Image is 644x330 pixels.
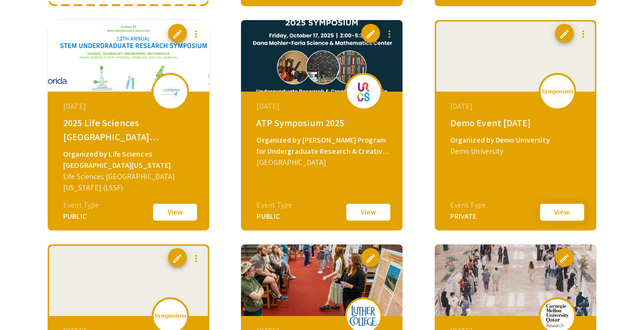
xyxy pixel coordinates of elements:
div: Event Type [63,200,99,211]
div: PRIVATE [450,211,486,222]
button: edit [555,248,574,267]
button: edit [555,24,574,43]
img: lssfsymposium2025_eventCoverPhoto_1a8ef6__thumb.png [48,20,209,92]
img: atp2025_eventLogo_56bb79_.png [350,79,378,103]
div: Event Type [450,200,486,211]
div: Demo Event [DATE] [450,116,583,130]
img: summer-undergraduate-research-showcase-2025_eventLogo_367938_.png [543,304,571,327]
img: summer-undergraduate-research-showcase-2025_eventCoverPhoto_d7183b__thumb.jpg [435,244,596,316]
div: ATP Symposium 2025 [256,116,389,130]
span: edit [365,253,376,264]
img: lssfsymposium2025_eventLogo_bcd7ce_.png [156,81,184,102]
div: PUBLIC [63,211,99,222]
span: edit [172,253,183,264]
div: Demo University [450,146,583,157]
div: Event Type [256,200,292,211]
div: 2025 Life Sciences [GEOGRAPHIC_DATA][US_STATE] STEM Undergraduate Symposium [63,116,196,144]
div: Organized by [PERSON_NAME] Program for Undergraduate Research & Creative Scholarship [256,135,389,157]
button: edit [361,248,380,267]
button: edit [168,248,187,267]
img: logo_v2.png [154,313,187,319]
iframe: Chat [7,288,40,323]
div: [DATE] [63,101,196,112]
mat-icon: more_vert [578,29,589,40]
img: 2025-experiential-learning-showcase_eventCoverPhoto_3051d9__thumb.jpg [241,244,402,316]
img: 2025-experiential-learning-showcase_eventLogo_377aea_.png [350,306,378,326]
div: PUBLIC [256,211,292,222]
mat-icon: more_vert [384,253,395,264]
mat-icon: more_vert [578,253,589,264]
mat-icon: more_vert [190,253,202,264]
div: Organized by Life Sciences [GEOGRAPHIC_DATA][US_STATE] [63,149,196,171]
span: edit [559,253,570,264]
button: View [539,202,585,222]
div: Life Sciences [GEOGRAPHIC_DATA][US_STATE] (LSSF) [63,171,196,194]
button: View [345,202,392,222]
img: atp2025_eventCoverPhoto_9b3fe5__thumb.png [241,20,402,92]
img: logo_v2.png [541,88,574,95]
button: edit [361,24,380,43]
span: edit [365,29,376,40]
mat-icon: more_vert [190,29,202,40]
button: edit [168,24,187,43]
span: edit [172,29,183,40]
div: [DATE] [256,101,389,112]
div: Organized by Demo University [450,135,583,146]
button: View [152,202,198,222]
div: [GEOGRAPHIC_DATA] [256,157,389,168]
span: edit [559,29,570,40]
div: [DATE] [450,101,583,112]
mat-icon: more_vert [384,29,395,40]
